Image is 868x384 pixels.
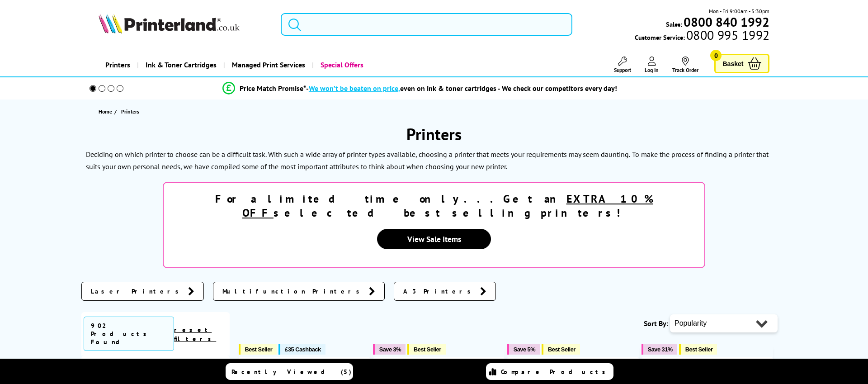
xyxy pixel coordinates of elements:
button: Best Seller [407,344,446,355]
button: Best Seller [239,344,277,355]
a: Home [99,107,114,116]
div: - even on ink & toner cartridges - We check our competitors every day! [306,84,617,93]
span: 0 [710,50,722,61]
img: Printerland Logo [99,14,240,33]
p: To make the process of finding a printer that suits your own personal needs, we have compiled som... [86,150,769,171]
a: reset filters [174,326,216,343]
a: View Sale Items [377,229,491,249]
span: Basket [722,57,743,70]
h1: Printers [81,123,787,145]
span: Customer Service: [635,31,769,42]
button: £35 Cashback [278,344,325,355]
a: Recently Viewed (5) [226,363,353,380]
span: Ink & Toner Cartridges [146,53,217,76]
span: Compare Products [501,368,610,376]
u: EXTRA 10% OFF [242,192,653,220]
span: Sales: [666,20,682,28]
a: Support [614,57,631,73]
span: Printers [121,108,139,115]
a: Laser Printers [81,282,204,301]
span: We won’t be beaten on price, [309,84,400,93]
span: Save 3% [379,346,401,353]
a: Compare Products [486,363,613,380]
span: Laser Printers [91,287,184,296]
span: 0800 995 1992 [685,31,769,39]
span: Best Seller [685,346,713,353]
a: 0800 840 1992 [682,18,769,26]
button: Save 5% [507,344,540,355]
button: Save 31% [642,344,677,355]
span: Sort By: [644,319,668,328]
span: Mon - Fri 9:00am - 5:30pm [709,7,769,15]
a: Log In [645,57,659,73]
span: Best Seller [548,346,576,353]
span: 902 Products Found [84,317,174,351]
span: Best Seller [414,346,441,353]
span: Log In [645,66,659,73]
a: Track Order [672,57,698,73]
a: Special Offers [312,53,370,76]
button: Best Seller [679,344,717,355]
a: Printerland Logo [99,14,269,35]
span: Support [614,66,631,73]
span: Recently Viewed (5) [231,368,352,376]
strong: For a limited time only...Get an selected best selling printers! [215,192,653,220]
span: Save 5% [514,346,535,353]
a: Ink & Toner Cartridges [137,53,223,76]
p: Deciding on which printer to choose can be a difficult task. With such a wide array of printer ty... [86,150,630,159]
span: Best Seller [245,346,273,353]
span: A3 Printers [403,287,476,296]
a: Multifunction Printers [213,282,385,301]
a: Printers [99,53,137,76]
span: Price Match Promise* [240,84,306,93]
span: £35 Cashback [285,346,321,353]
li: modal_Promise [77,81,763,96]
b: 0800 840 1992 [684,14,769,30]
a: Basket 0 [714,54,769,73]
a: A3 Printers [394,282,496,301]
button: Save 3% [373,344,406,355]
span: Save 31% [648,346,673,353]
a: Managed Print Services [223,53,312,76]
button: Best Seller [542,344,580,355]
span: Multifunction Printers [222,287,364,296]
